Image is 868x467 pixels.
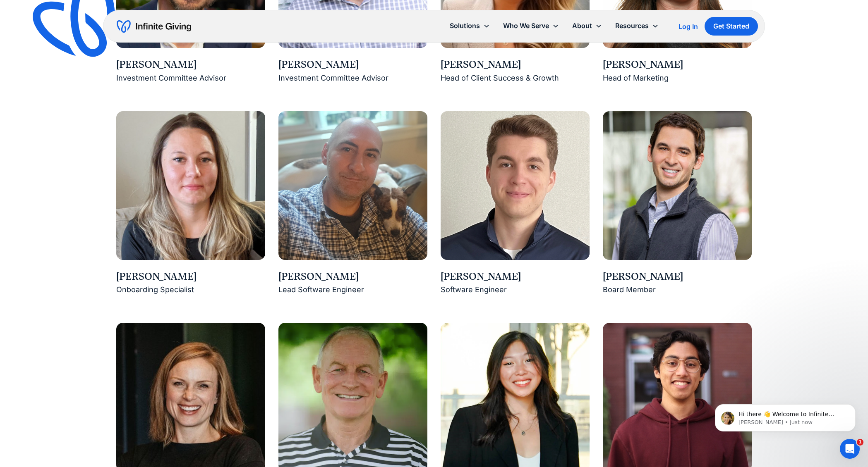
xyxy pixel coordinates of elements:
div: Resources [615,20,649,31]
div: About [566,17,609,35]
div: Software Engineer [441,284,590,296]
a: home [117,20,191,33]
div: [PERSON_NAME] [603,58,752,72]
div: [PERSON_NAME] [441,270,590,284]
div: Investment Committee Advisor [116,72,265,85]
div: Resources [609,17,665,35]
a: Log In [679,21,698,31]
div: [PERSON_NAME] [603,270,752,284]
div: About [572,20,592,31]
iframe: Intercom live chat [840,439,860,459]
span: 1 [857,439,863,446]
div: Who We Serve [496,17,566,35]
div: Head of Marketing [603,72,752,85]
div: Solutions [450,20,480,31]
iframe: Intercom notifications message [703,387,868,445]
div: [PERSON_NAME] [116,58,265,72]
div: Board Member [603,284,752,296]
div: Head of Client Success & Growth [441,72,590,85]
div: Lead Software Engineer [278,284,427,296]
a: Get Started [705,17,758,36]
div: [PERSON_NAME] [278,270,427,284]
div: Investment Committee Advisor [278,72,427,85]
div: [PERSON_NAME] [441,58,590,72]
div: [PERSON_NAME] [116,270,265,284]
div: Log In [679,23,698,30]
div: Who We Serve [503,20,549,31]
div: Solutions [443,17,496,35]
div: [PERSON_NAME] [278,58,427,72]
div: Onboarding Specialist [116,284,265,296]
